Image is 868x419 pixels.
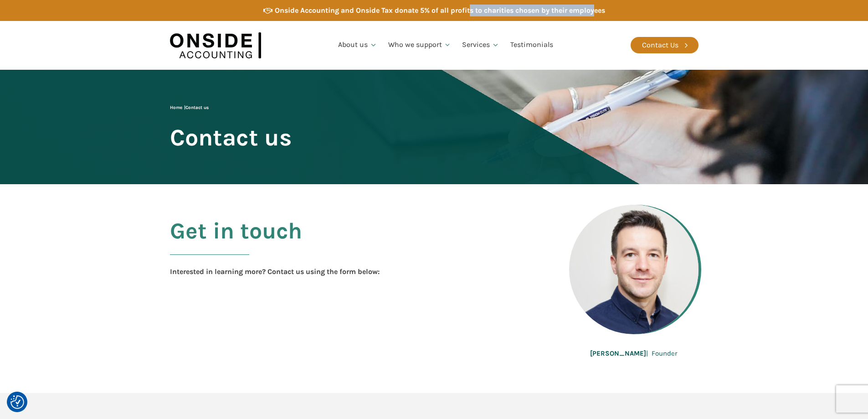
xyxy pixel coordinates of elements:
[170,105,182,110] a: Home
[170,28,261,63] img: Onside Accounting
[10,395,24,409] img: Revisit consent button
[457,30,505,61] a: Services
[590,348,677,359] div: | Founder
[642,39,678,51] div: Contact Us
[590,349,646,357] b: [PERSON_NAME]
[10,395,24,409] button: Consent Preferences
[333,30,383,61] a: About us
[505,30,559,61] a: Testimonials
[170,125,292,150] span: Contact us
[170,105,209,110] span: |
[383,30,457,61] a: Who we support
[275,5,605,16] div: Onside Accounting and Onside Tax donate 5% of all profits to charities chosen by their employees
[170,266,380,278] div: Interested in learning more? Contact us using the form below:
[185,105,209,110] span: Contact us
[631,37,699,53] a: Contact Us
[170,218,302,266] h2: Get in touch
